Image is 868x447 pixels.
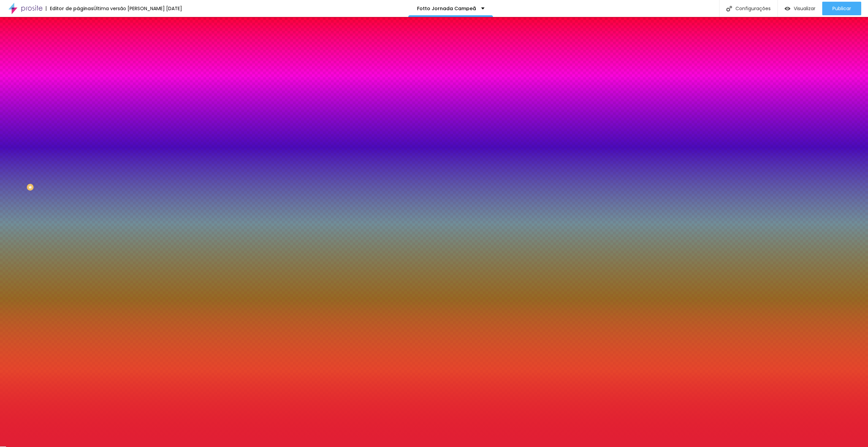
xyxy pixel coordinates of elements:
span: Visualizar [794,6,815,11]
span: Publicar [832,6,851,11]
img: view-1.svg [785,6,790,12]
p: Fotto Jornada Campeã [417,6,476,11]
button: Visualizar [778,2,822,15]
button: Publicar [822,2,861,15]
div: Última versão [PERSON_NAME] [DATE] [94,6,182,11]
img: Icone [726,6,732,12]
div: Editor de páginas [46,6,94,11]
